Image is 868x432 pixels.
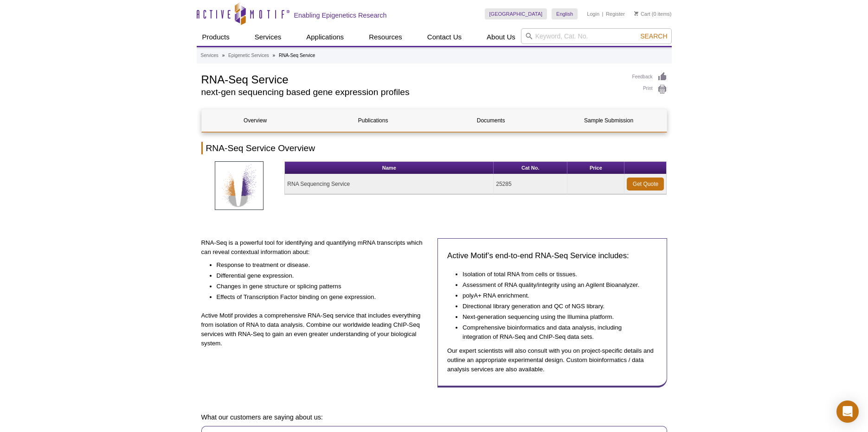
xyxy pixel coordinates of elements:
a: Epigenetic Services [228,51,269,60]
a: Login [587,11,599,17]
li: Differential gene expression. [217,270,422,280]
li: » [222,53,225,58]
li: Isolation of total RNA from cells or tissues. [463,268,648,279]
h4: What our customers are saying about us: [201,413,667,421]
li: (0 items) [634,8,672,19]
h2: RNA-Seq Service Overview [201,142,667,154]
li: » [273,53,276,58]
a: Register [606,11,625,17]
a: Resources [363,28,408,46]
li: Next-generation sequencing using the Illumina platform. [463,311,648,322]
input: Keyword, Cat. No. [521,28,672,44]
a: Contact Us [422,28,467,46]
h2: next-gen sequencing based gene expression profiles [201,88,623,96]
th: Cat No. [494,162,567,174]
img: Your Cart [634,11,638,16]
li: Response to treatment or disease. [217,259,422,270]
a: Print [632,84,667,95]
a: Sample Submission [555,109,662,132]
a: About Us [481,28,521,46]
a: Documents [437,109,545,132]
div: Open Intercom Messenger [836,400,859,423]
a: Overview [202,109,309,132]
a: Services [249,28,287,46]
li: Comprehensive bioinformatics and data analysis, including integration of RNA-Seq and ChIP-Seq dat... [463,322,648,342]
td: 25285 [494,174,567,194]
a: Feedback [632,72,667,82]
h2: Enabling Epigenetics Research [294,11,387,19]
p: RNA-Seq is a powerful tool for identifying and quantifying mRNA transcripts which can reveal cont... [201,238,431,257]
li: polyA+ RNA enrichment. [463,290,648,300]
h1: RNA-Seq Service [201,72,623,86]
p: Our expert scientists will also consult with you on project-specific details and outline an appro... [447,346,657,374]
td: RNA Sequencing Service [285,174,494,194]
h3: Active Motif’s end-to-end RNA-Seq Service includes: [447,250,657,261]
li: Changes in gene structure or splicing patterns [217,280,422,291]
a: Publications [320,109,427,132]
li: Effects of Transcription Factor binding on gene expression. [217,291,422,302]
li: RNA-Seq Service [279,53,315,58]
a: Applications [301,28,349,46]
a: [GEOGRAPHIC_DATA] [485,8,547,19]
a: Services [201,51,219,60]
li: Directional library generation and QC of NGS library. [463,300,648,311]
li: | [602,8,604,19]
a: Products [197,28,235,46]
span: Search [640,32,667,40]
p: Active Motif provides a comprehensive RNA-Seq service that includes everything from isolation of ... [201,311,431,348]
a: English [552,8,578,19]
th: Price [567,162,624,174]
button: Search [637,32,670,40]
a: Get Quote [627,178,664,191]
img: RNA-Seq Services [215,161,264,210]
th: Name [285,162,494,174]
li: Assessment of RNA quality/integrity using an Agilent Bioanalyzer. [463,279,648,290]
a: Cart [634,11,650,17]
